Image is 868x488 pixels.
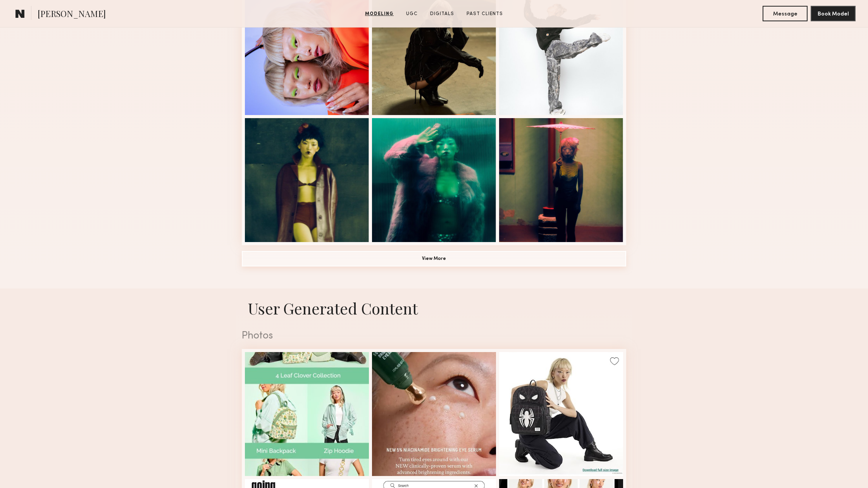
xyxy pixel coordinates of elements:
span: [PERSON_NAME] [38,8,106,21]
button: Message [763,6,808,21]
button: Book Model [811,6,856,21]
a: Digitals [427,10,457,17]
a: Book Model [811,10,856,17]
a: UGC [403,10,421,17]
h1: User Generated Content [236,298,632,318]
div: Photos [242,331,626,341]
a: Modeling [362,10,397,17]
button: View More [242,251,626,266]
a: Past Clients [463,10,506,17]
